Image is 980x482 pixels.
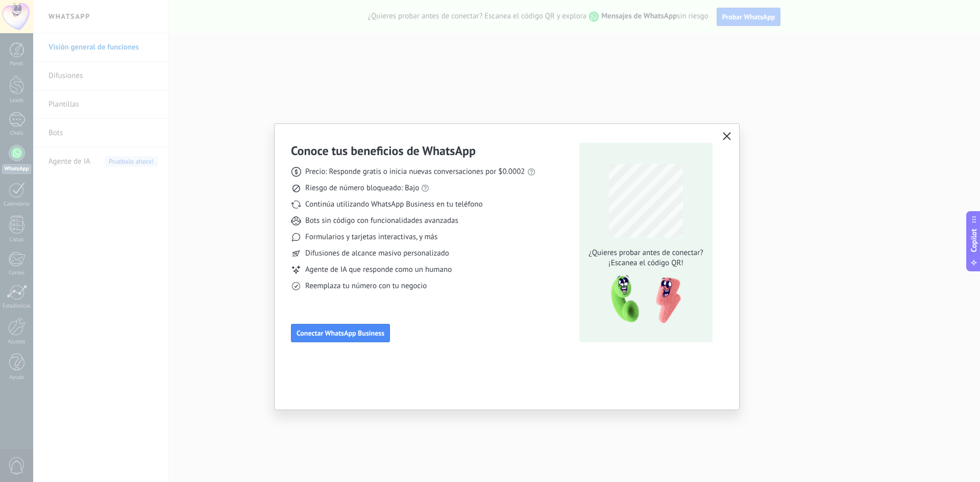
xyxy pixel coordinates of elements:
[586,258,706,268] span: ¡Escanea el código QR!
[291,143,476,159] h3: Conoce tus beneficios de WhatsApp
[305,199,482,210] span: Continúa utilizando WhatsApp Business en tu teléfono
[586,248,706,258] span: ¿Quieres probar antes de conectar?
[969,229,979,252] span: Copilot
[305,248,449,259] span: Difusiones de alcance masivo personalizado
[602,272,683,327] img: qr-pic-1x.png
[297,329,384,337] span: Conectar WhatsApp Business
[305,183,419,193] span: Riesgo de número bloqueado: Bajo
[305,232,437,242] span: Formularios y tarjetas interactivas, y más
[305,216,458,226] span: Bots sin código con funcionalidades avanzadas
[305,265,452,275] span: Agente de IA que responde como un humano
[305,167,525,177] span: Precio: Responde gratis o inicia nuevas conversaciones por $0.0002
[305,281,427,291] span: Reemplaza tu número con tu negocio
[291,324,390,342] button: Conectar WhatsApp Business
